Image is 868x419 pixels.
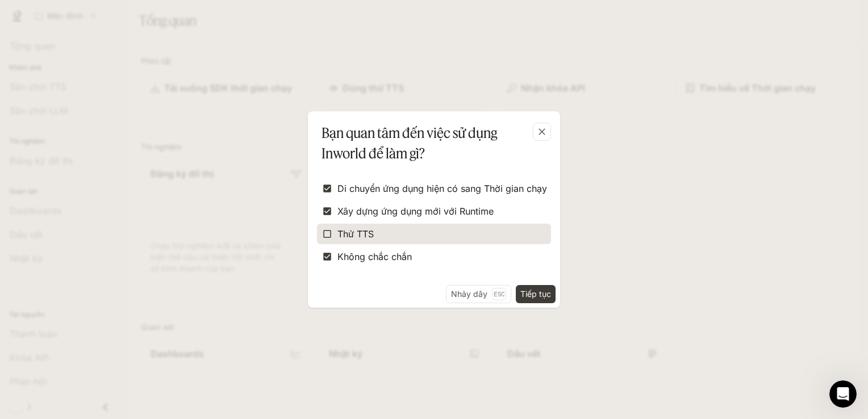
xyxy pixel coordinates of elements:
p: Esc [492,288,506,300]
span: Xây dựng ứng dụng mới với Runtime [337,204,494,218]
span: Di chuyển ứng dụng hiện có sang Thời gian chạy [337,182,547,195]
button: Nhảy dâyEsc [446,285,511,303]
font: Nhảy dây [451,287,487,301]
iframe: Intercom live chat [829,380,857,408]
span: Thử TTS [337,227,374,241]
p: Bạn quan tâm đến việc sử dụng Inworld để làm gì? [322,123,542,164]
button: Tiếp tục [516,285,556,303]
span: Không chắc chắn [337,250,412,263]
